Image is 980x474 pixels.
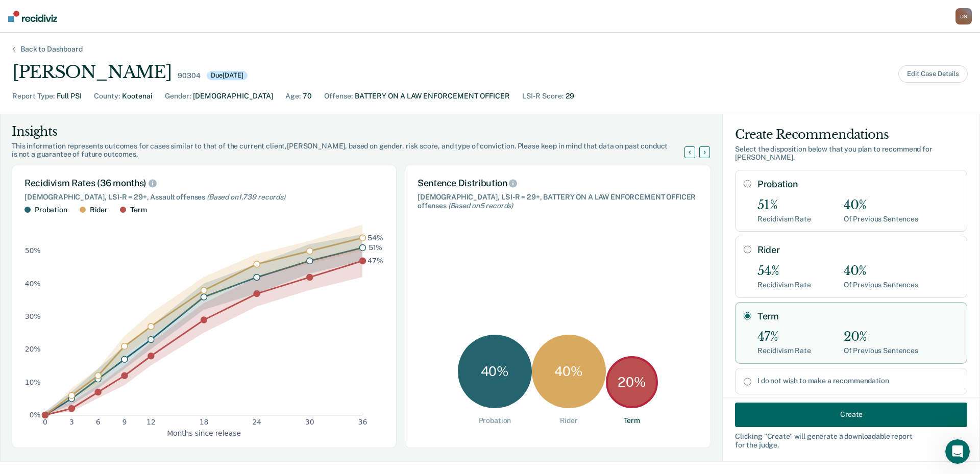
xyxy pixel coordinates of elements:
[167,429,241,437] text: Months since release
[25,378,41,386] text: 10%
[25,312,41,320] text: 30%
[757,179,959,190] label: Probation
[532,335,606,409] div: 40 %
[367,256,383,264] text: 47%
[122,91,153,102] div: Kootenai
[844,346,918,355] div: Of Previous Sentences
[252,418,261,426] text: 24
[25,246,41,255] text: 50%
[757,244,959,256] label: Rider
[367,233,383,241] text: 54%
[45,224,362,415] g: area
[458,335,532,409] div: 40 %
[96,418,101,426] text: 6
[757,311,959,322] label: Term
[606,356,658,408] div: 20 %
[369,243,383,252] text: 51%
[90,206,108,214] div: Rider
[200,418,209,426] text: 18
[30,411,41,419] text: 0%
[757,330,811,344] div: 47%
[12,142,697,159] div: This information represents outcomes for cases similar to that of the current client, [PERSON_NAM...
[25,246,41,419] g: y-axis tick label
[8,11,57,22] img: Recidiviz
[24,178,384,189] div: Recidivism Rates (36 months)
[324,91,353,102] div: Offense :
[757,215,811,223] div: Recidivism Rate
[757,198,811,213] div: 51%
[43,418,367,426] g: x-axis tick label
[25,279,41,287] text: 40%
[735,432,967,449] div: Clicking " Create " will generate a downloadable report for the judge.
[25,345,41,353] text: 20%
[285,91,301,102] div: Age :
[735,127,967,143] div: Create Recommendations
[303,91,312,102] div: 70
[479,416,511,425] div: Probation
[898,65,968,83] button: Edit Case Details
[167,429,241,437] g: x-axis label
[757,264,811,279] div: 54%
[355,91,510,102] div: BATTERY ON A LAW ENFORCEMENT OFFICER
[12,91,55,102] div: Report Type :
[624,416,640,425] div: Term
[305,418,314,426] text: 30
[35,206,67,214] div: Probation
[757,377,959,385] label: I do not wish to make a recommendation
[122,418,127,426] text: 9
[955,8,972,24] div: D S
[757,346,811,355] div: Recidivism Rate
[12,123,697,140] div: Insights
[178,71,200,80] div: 90304
[566,91,574,102] div: 29
[57,91,82,102] div: Full PSI
[146,418,156,426] text: 12
[955,8,972,24] button: DS
[844,281,918,289] div: Of Previous Sentences
[448,202,513,210] span: (Based on 5 records )
[418,193,698,210] div: [DEMOGRAPHIC_DATA], LSI-R = 29+, BATTERY ON A LAW ENFORCEMENT OFFICER offenses
[24,193,384,202] div: [DEMOGRAPHIC_DATA], LSI-R = 29+, Assault offenses
[844,330,918,344] div: 20%
[367,233,383,264] g: text
[358,418,367,426] text: 36
[418,178,698,189] div: Sentence Distribution
[207,71,248,80] div: Due [DATE]
[844,264,918,279] div: 40%
[193,91,273,102] div: [DEMOGRAPHIC_DATA]
[94,91,120,102] div: County :
[43,418,47,426] text: 0
[522,91,563,102] div: LSI-R Score :
[844,215,918,223] div: Of Previous Sentences
[207,193,285,201] span: (Based on 1,739 records )
[165,91,191,102] div: Gender :
[735,145,967,162] div: Select the disposition below that you plan to recommend for [PERSON_NAME] .
[69,418,74,426] text: 3
[757,281,811,289] div: Recidivism Rate
[945,439,970,464] iframe: Intercom live chat
[844,198,918,213] div: 40%
[8,45,95,54] div: Back to Dashboard
[130,206,146,214] div: Term
[560,416,578,425] div: Rider
[12,62,171,83] div: [PERSON_NAME]
[735,402,967,427] button: Create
